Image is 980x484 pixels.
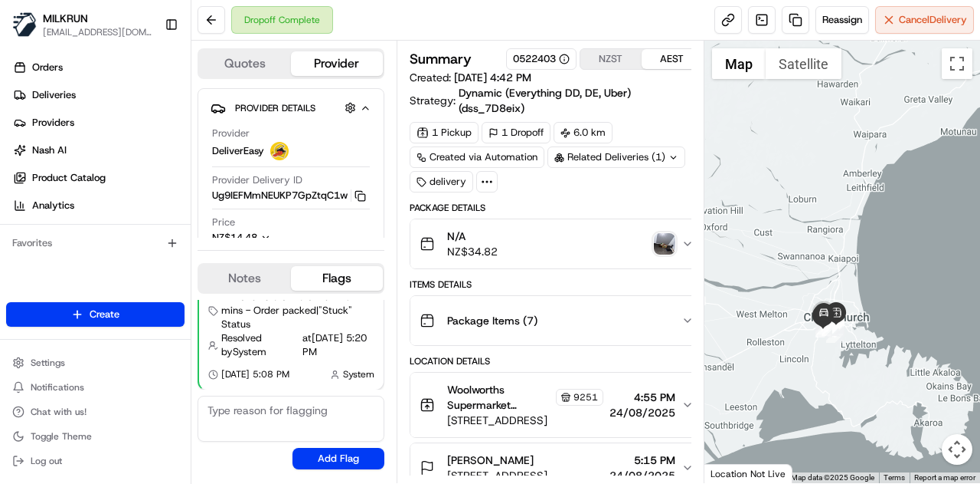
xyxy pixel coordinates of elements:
[6,138,191,163] a: Nash AI
[410,85,704,116] div: Strategy:
[31,381,84,393] span: Notifications
[302,331,374,359] span: at [DATE] 5:20 PM
[942,434,972,465] button: Map camera controls
[235,102,315,114] span: Provider Details
[32,61,63,74] span: Orders
[221,368,289,380] span: [DATE] 5:08 PM
[6,193,191,218] a: Analytics
[31,406,87,418] span: Chat with us!
[31,430,92,443] span: Toggle Theme
[6,83,191,107] a: Deliveries
[43,26,152,38] button: [EMAIL_ADDRESS][DOMAIN_NAME]
[410,171,473,193] div: delivery
[826,317,843,334] div: 14
[6,55,191,80] a: Orders
[410,373,703,437] button: Woolworths Supermarket [GEOGRAPHIC_DATA] - [GEOGRAPHIC_DATA] St Store Manager9251[STREET_ADDRESS]...
[447,382,553,413] span: Woolworths Supermarket [GEOGRAPHIC_DATA] - [GEOGRAPHIC_DATA] St Store Manager
[90,308,119,321] span: Create
[704,464,792,483] div: Location Not Live
[410,70,531,85] span: Created:
[343,368,374,380] span: System
[6,426,185,447] button: Toggle Theme
[212,231,347,245] button: NZ$14.48
[482,122,550,143] div: 1 Dropoff
[766,48,841,79] button: Show satellite imagery
[815,321,832,337] div: 18
[410,278,704,291] div: Items Details
[31,357,65,369] span: Settings
[828,317,844,334] div: 13
[32,116,74,130] span: Providers
[32,171,106,185] span: Product Catalog
[31,455,62,467] span: Log out
[447,468,603,483] span: [STREET_ADDRESS][PERSON_NAME]
[6,6,158,43] button: MILKRUNMILKRUN[EMAIL_ADDRESS][DOMAIN_NAME]
[447,229,498,244] span: N/A
[410,147,544,168] a: Created via Automation
[573,391,598,403] span: 9251
[447,413,603,428] span: [STREET_ADDRESS]
[6,401,185,423] button: Chat with us!
[642,49,703,69] button: AEST
[822,319,839,336] div: 15
[822,13,862,27] span: Reassign
[6,377,185,398] button: Notifications
[6,352,185,374] button: Settings
[199,51,291,76] button: Quotes
[815,6,869,34] button: Reassign
[899,13,967,27] span: Cancel Delivery
[791,473,874,482] span: Map data ©2025 Google
[712,48,766,79] button: Show street map
[654,233,675,255] img: photo_proof_of_delivery image
[942,48,972,79] button: Toggle fullscreen view
[884,473,905,482] a: Terms (opens in new tab)
[6,110,191,135] a: Providers
[454,71,531,84] span: [DATE] 4:42 PM
[410,202,704,214] div: Package Details
[211,95,371,120] button: Provider Details
[447,244,498,259] span: NZ$34.82
[447,313,537,328] span: Package Items ( 7 )
[580,49,642,69] button: NZST
[459,85,692,116] span: Dynamic (Everything DD, DE, Uber) (dss_7D8eix)
[212,231,257,244] span: NZ$14.48
[12,12,37,37] img: MILKRUN
[221,331,299,359] span: Resolved by System
[43,11,88,26] button: MILKRUN
[875,6,974,34] button: CancelDelivery
[609,405,675,420] span: 24/08/2025
[410,355,704,367] div: Location Details
[822,319,838,336] div: 16
[270,142,289,160] img: delivereasy_logo.png
[410,52,472,66] h3: Summary
[212,144,264,158] span: DeliverEasy
[410,219,703,268] button: N/ANZ$34.82photo_proof_of_delivery image
[6,450,185,472] button: Log out
[292,448,384,469] button: Add Flag
[609,453,675,468] span: 5:15 PM
[708,463,759,483] img: Google
[32,143,67,157] span: Nash AI
[410,296,703,345] button: Package Items (7)
[32,88,76,102] span: Deliveries
[513,52,570,66] button: 0522403
[459,85,704,116] a: Dynamic (Everything DD, DE, Uber) (dss_7D8eix)
[828,320,844,337] div: 2
[410,122,479,143] div: 1 Pickup
[914,473,975,482] a: Report a map error
[199,266,291,291] button: Notes
[609,390,675,405] span: 4:55 PM
[32,199,74,212] span: Analytics
[212,127,250,140] span: Provider
[447,453,534,468] span: [PERSON_NAME]
[6,166,191,190] a: Product Catalog
[212,216,235,229] span: Price
[221,290,374,331] span: Driver at store more than 15 mins - Order packed | "Stuck" Status
[826,326,843,343] div: 1
[547,147,685,168] div: Related Deliveries (1)
[291,51,383,76] button: Provider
